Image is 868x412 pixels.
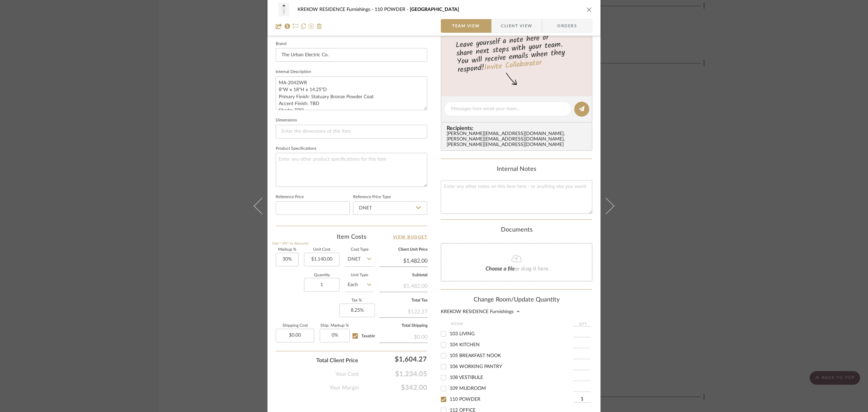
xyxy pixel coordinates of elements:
[304,274,339,277] label: Quantity
[410,7,459,12] span: [GEOGRAPHIC_DATA]
[276,248,299,251] label: Markup %
[379,299,428,302] label: Total Tax
[298,7,375,12] span: KREKOW RESIDENCE Furnishings
[379,279,428,292] div: $1,482.00
[450,353,501,358] span: 105 BREAKFAST NOOK
[450,364,502,369] span: 106 WORKING PANTRY
[450,332,475,336] span: 103 LIVING
[276,48,427,62] input: Enter Brand
[276,125,427,138] input: Enter the dimensions of this item
[393,233,428,241] a: View Budget
[379,274,428,277] label: Subtotal
[276,70,311,74] label: Internal Description
[339,299,374,302] label: Tax %
[452,19,480,33] span: Team View
[276,119,297,122] label: Dimensions
[276,3,292,16] img: e0dfbeac-f555-4cd7-87f5-c27a6fa6f6ee_48x40.jpg
[317,24,322,29] img: Remove from project
[304,248,339,251] label: Unit Cost
[379,248,428,251] label: Client Unit Price
[379,305,428,317] div: $122.27
[330,384,359,392] span: Your Margin
[345,248,374,251] label: Cost Type
[276,42,287,46] label: Brand
[441,309,513,314] div: KREKOW RESIDENCE Furnishings
[276,147,316,150] label: Product Specifications
[276,324,314,327] label: Shipping Cost
[501,19,532,33] span: Client View
[441,166,592,173] div: Internal Notes
[574,322,592,326] div: QTY
[362,352,430,366] div: $1,604.27
[447,131,589,148] div: [PERSON_NAME][EMAIL_ADDRESS][DOMAIN_NAME] , [PERSON_NAME][EMAIL_ADDRESS][DOMAIN_NAME] , [PERSON_N...
[441,226,592,234] div: Documents
[345,274,374,277] label: Unit Type
[450,386,486,391] span: 109 MUDROOM
[353,195,391,199] label: Reference Price Type
[379,324,428,327] label: Total Shipping
[515,266,550,271] span: or drag it here.
[375,7,410,12] span: 110 POWDER
[484,57,542,74] a: Invite Collaborator
[276,195,304,199] label: Reference Price
[316,356,358,365] span: Total Client Price
[359,370,427,378] span: $1,234.05
[379,330,428,342] div: $0.00
[320,324,350,327] label: Ship. Markup %
[450,342,480,347] span: 104 KITCHEN
[276,233,427,241] div: Item Costs
[441,296,592,304] div: Change Room/Update Quantity
[451,322,574,326] div: Room
[550,19,584,33] span: Orders
[335,370,359,378] span: Your Cost
[450,375,483,380] span: 108 VESTIBULE
[440,30,593,76] div: Leave yourself a note here or share next steps with your team. You will receive emails when they ...
[586,6,592,13] button: close
[486,266,515,271] span: Choose a file
[450,397,480,402] span: 110 POWDER
[447,125,589,131] span: Recipients:
[359,384,427,392] span: $342.00
[361,334,375,338] span: Taxable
